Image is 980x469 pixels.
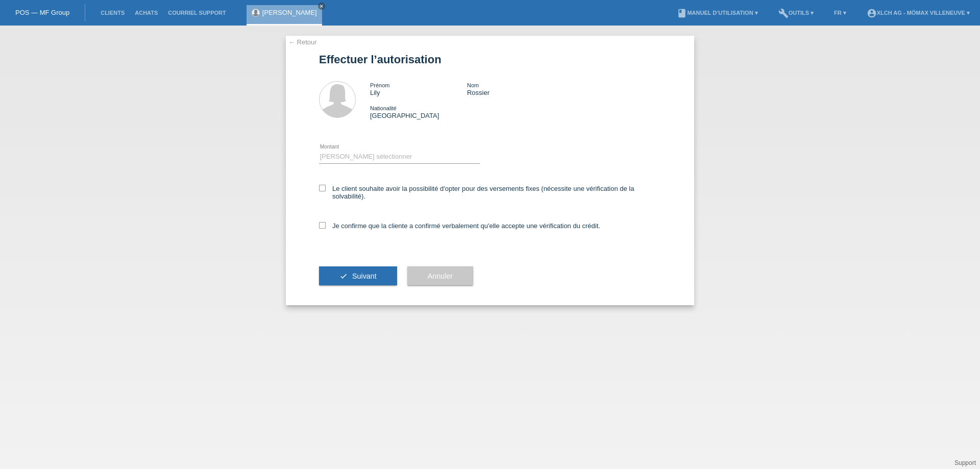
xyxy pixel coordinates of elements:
[319,266,397,286] button: check Suivant
[319,4,324,9] i: close
[677,8,687,18] i: book
[778,8,789,18] i: build
[370,81,467,96] div: Lily
[262,9,317,16] a: [PERSON_NAME]
[319,53,661,66] h1: Effectuer l’autorisation
[130,10,163,16] a: Achats
[370,104,467,119] div: [GEOGRAPHIC_DATA]
[95,10,130,16] a: Clients
[370,82,390,88] span: Prénom
[954,459,976,466] a: Support
[867,8,877,18] i: account_circle
[352,272,377,280] span: Suivant
[407,266,473,286] button: Annuler
[319,185,661,200] label: Le client souhaite avoir la possibilité d'opter pour des versements fixes (nécessite une vérifica...
[370,105,397,111] span: Nationalité
[339,272,348,280] i: check
[319,222,600,230] label: Je confirme que la cliente a confirmé verbalement qu'elle accepte une vérification du crédit.
[467,82,479,88] span: Nom
[862,10,975,16] a: account_circleXLCH AG - Mömax Villeneuve ▾
[467,81,564,96] div: Rossier
[163,10,231,16] a: Courriel Support
[829,10,851,16] a: FR ▾
[318,3,325,10] a: close
[288,38,317,46] a: ← Retour
[773,10,819,16] a: buildOutils ▾
[672,10,763,16] a: bookManuel d’utilisation ▾
[428,272,453,280] span: Annuler
[15,9,69,16] a: POS — MF Group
